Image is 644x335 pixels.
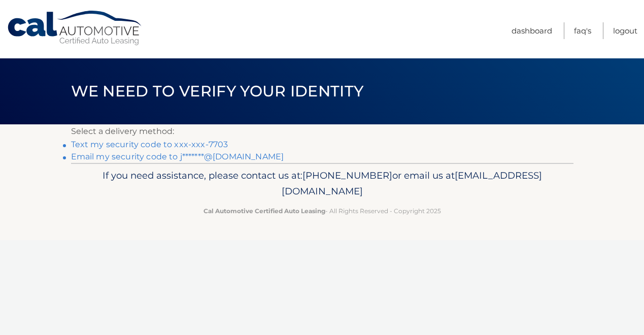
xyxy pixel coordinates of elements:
span: We need to verify your identity [71,82,364,100]
p: If you need assistance, please contact us at: or email us at [78,167,567,200]
a: Dashboard [512,22,552,39]
span: [PHONE_NUMBER] [302,170,392,181]
a: Logout [613,22,637,39]
a: Text my security code to xxx-xxx-7703 [71,140,228,149]
p: - All Rights Reserved - Copyright 2025 [78,206,567,216]
a: Cal Automotive [7,10,144,46]
a: FAQ's [574,22,591,39]
p: Select a delivery method: [71,124,573,139]
a: Email my security code to j*******@[DOMAIN_NAME] [71,152,284,161]
strong: Cal Automotive Certified Auto Leasing [204,207,325,215]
